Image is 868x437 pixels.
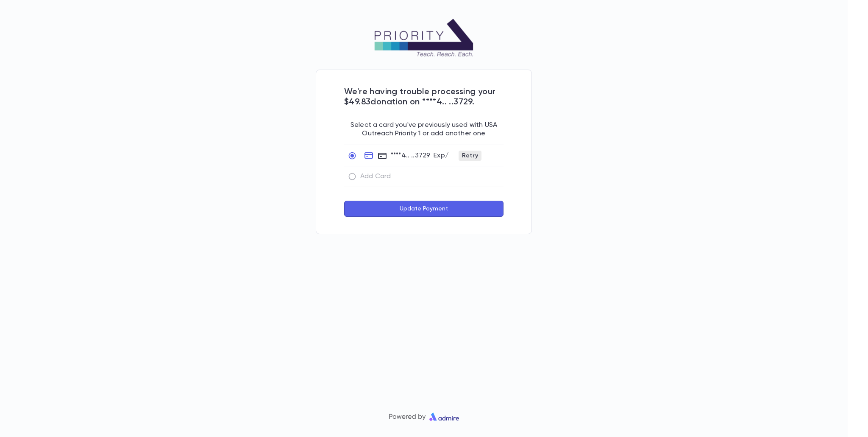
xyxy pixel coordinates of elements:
img: USA Outreach Priority 1 [373,19,475,57]
p: Select a card you've previously used with USA Outreach Priority 1 or add another one [344,107,504,138]
p: Exp / [434,151,448,160]
span: We're having trouble processing your $49.83 donation on **** 4.. ..3729 . [344,88,495,106]
button: Update Payment [344,201,504,217]
span: Retry [459,152,481,159]
p: Add Card [360,172,391,181]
